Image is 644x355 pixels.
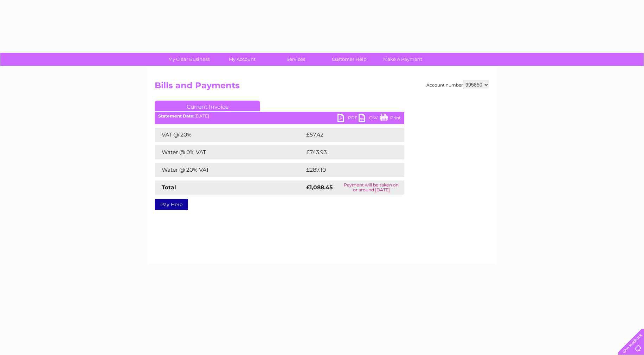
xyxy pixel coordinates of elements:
h2: Bills and Payments [155,81,489,94]
td: £287.10 [304,163,391,177]
div: Account number [426,81,489,89]
a: Current Invoice [155,101,260,111]
a: My Clear Business [160,53,218,66]
a: PDF [337,114,359,124]
a: Pay Here [155,199,188,210]
a: Make A Payment [374,53,432,66]
td: VAT @ 20% [155,128,304,142]
td: £743.93 [304,145,392,159]
td: Water @ 20% VAT [155,163,304,177]
strong: Total [162,184,176,191]
td: Water @ 0% VAT [155,145,304,159]
td: Payment will be taken on or around [DATE] [338,180,404,195]
td: £57.42 [304,128,390,142]
a: CSV [359,114,380,124]
a: Print [380,114,401,124]
a: Services [267,53,325,66]
strong: £1,088.45 [306,184,333,191]
b: Statement Date: [158,113,194,119]
a: Customer Help [320,53,378,66]
div: [DATE] [155,114,404,119]
a: My Account [213,53,271,66]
